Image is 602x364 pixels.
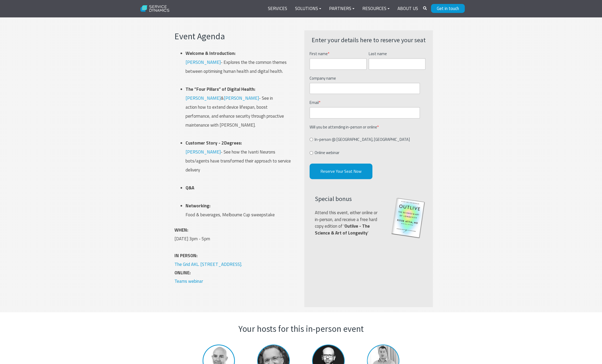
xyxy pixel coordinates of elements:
[186,184,194,191] strong: Q&A
[224,95,259,102] a: [PERSON_NAME]
[186,86,284,128] span: & - See in action how to extend device lifespan, boost performance, and enhance security through ...
[431,4,465,13] a: Get in touch
[358,2,394,15] a: Resources
[174,252,197,259] span: IN PERSON:
[390,198,426,238] img: Outlive_Bookshot_
[174,269,191,276] span: ONLINE:
[186,59,221,66] a: [PERSON_NAME]
[310,36,428,45] h4: Enter your details here to reserve your seat
[315,150,339,156] span: Online webinar
[174,278,203,285] a: Teams webinar
[174,227,188,233] span: WHEN:
[186,202,275,218] span: Food & beverages, Melbourne Cup sweepstake
[186,140,291,173] span: - See how the Ivanti Neurons bots/agents have transformed their approach to service delivery
[310,99,319,106] span: Email
[194,323,408,335] h3: Your hosts for this in-person event
[310,138,313,141] input: In-person @ [GEOGRAPHIC_DATA], [GEOGRAPHIC_DATA]
[186,95,221,102] a: [PERSON_NAME]
[315,223,370,236] span: Outlive - The Science & Art of Longevity
[315,209,382,236] p: Attend this event, either online or in-person, and receive a free hard copy edition of ' '
[186,140,242,146] span: Customer Story - 2Degrees:
[369,51,387,57] span: Last name
[174,261,242,268] a: The Grid AKL. [STREET_ADDRESS].
[186,50,287,75] span: - Explores the the common themes between optimising human health and digital health.
[310,151,313,155] input: Online webinar
[310,164,372,179] input: Reserve Your Seat Now
[174,235,210,242] span: [DATE] 3pm - 5pm
[138,2,173,16] img: Service Dynamics Logo - White
[325,2,358,15] a: Partners
[186,86,255,93] span: The “Four Pillars” of Digital Health:
[315,194,382,203] h4: Special bonus
[264,2,291,15] a: Services
[310,124,377,130] span: Will you be attending in-person or online
[174,30,292,42] h3: Event Agenda
[186,50,235,57] span: Welcome & Introduction:
[394,2,422,15] a: About Us
[310,51,328,57] span: First name
[310,75,336,81] span: Company name
[186,149,221,155] a: [PERSON_NAME]
[291,2,325,15] a: Solutions
[186,202,210,209] strong: Networking:
[264,2,422,15] div: Navigation Menu
[315,136,410,142] span: In-person @ [GEOGRAPHIC_DATA], [GEOGRAPHIC_DATA]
